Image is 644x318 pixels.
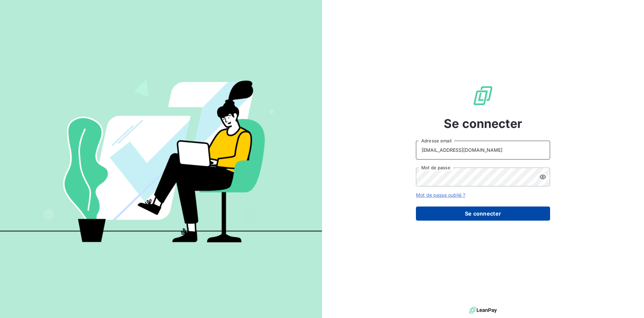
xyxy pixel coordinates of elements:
[416,192,465,198] a: Mot de passe oublié ?
[472,85,494,106] img: Logo LeanPay
[416,141,550,160] input: placeholder
[416,207,550,221] button: Se connecter
[469,305,497,315] img: logo
[444,115,522,133] span: Se connecter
